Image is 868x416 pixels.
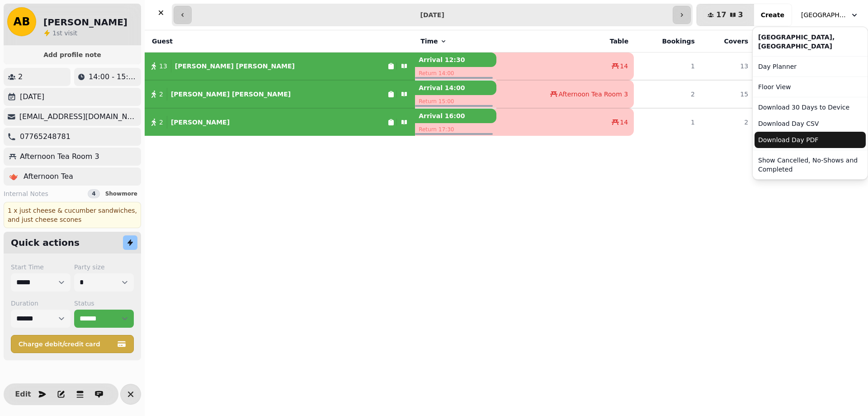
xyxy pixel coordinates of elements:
button: Download Day PDF [755,132,866,148]
div: [GEOGRAPHIC_DATA], [GEOGRAPHIC_DATA] [755,29,866,54]
button: Download Day CSV [755,115,866,132]
a: Floor View [755,79,866,95]
button: Download 30 Days to Device [755,99,866,115]
button: Show Cancelled, No-Shows and Completed [755,152,866,177]
span: [GEOGRAPHIC_DATA], [GEOGRAPHIC_DATA] [801,10,846,19]
div: [GEOGRAPHIC_DATA], [GEOGRAPHIC_DATA] [752,27,868,180]
button: [GEOGRAPHIC_DATA], [GEOGRAPHIC_DATA] [796,7,864,23]
a: Day Planner [755,58,866,75]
